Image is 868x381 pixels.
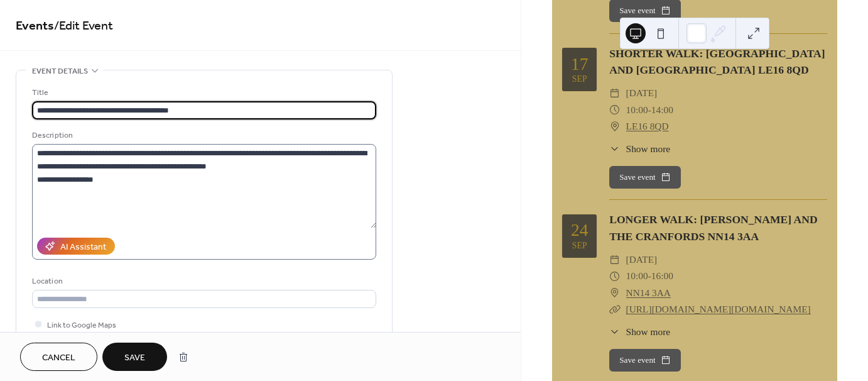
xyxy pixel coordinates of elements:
[609,102,621,118] div: ​
[32,129,374,142] div: Description
[32,275,374,288] div: Location
[609,349,681,372] button: Save event
[609,268,621,284] div: ​
[626,324,671,339] span: Show more
[626,304,811,314] a: [URL][DOMAIN_NAME][DOMAIN_NAME]
[651,102,673,118] span: 14:00
[626,118,669,135] a: LE16 8QD
[609,251,621,268] div: ​
[572,241,587,250] div: Sep
[42,351,75,365] span: Cancel
[609,85,621,101] div: ​
[626,85,658,101] span: [DATE]
[16,14,54,38] a: Events
[626,285,671,301] a: NN14 3AA
[626,102,648,118] span: 10:00
[609,45,827,79] div: SHORTER WALK: [GEOGRAPHIC_DATA] AND [GEOGRAPHIC_DATA] LE16 8QD
[60,241,106,254] div: AI Assistant
[626,268,648,284] span: 10:00
[571,55,589,73] div: 17
[609,213,818,242] a: LONGER WALK: [PERSON_NAME] AND THE CRANFORDS NN14 3AA
[651,268,673,284] span: 16:00
[626,141,671,156] span: Show more
[572,75,587,84] div: Sep
[648,102,651,118] span: -
[32,86,374,99] div: Title
[626,251,658,268] span: [DATE]
[648,268,651,284] span: -
[609,324,621,339] div: ​
[20,343,97,371] button: Cancel
[37,238,115,255] button: AI Assistant
[571,221,589,239] div: 24
[47,319,116,332] span: Link to Google Maps
[609,285,621,301] div: ​
[609,301,621,317] div: ​
[609,324,670,339] button: ​Show more
[609,141,621,156] div: ​
[609,118,621,135] div: ​
[609,141,670,156] button: ​Show more
[32,65,88,78] span: Event details
[124,351,145,365] span: Save
[54,14,113,38] span: / Edit Event
[609,166,681,189] button: Save event
[102,343,167,371] button: Save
